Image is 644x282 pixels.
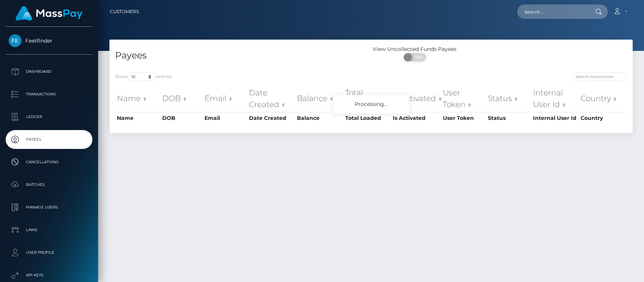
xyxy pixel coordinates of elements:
[334,95,409,113] div: Processing...
[295,85,343,112] th: Balance
[160,112,203,124] th: DOB
[531,85,579,112] th: Internal User Id
[9,34,22,47] img: Feetfinder
[441,112,486,124] th: User Token
[6,153,92,172] a: Cancellations
[6,198,92,217] a: Manage Users
[6,221,92,239] a: Links
[579,85,627,112] th: Country
[9,202,89,213] p: Manage Users
[9,179,89,190] p: Batches
[391,112,441,124] th: Is Activated
[247,85,295,112] th: Date Created
[203,85,247,112] th: Email
[408,53,427,61] span: OFF
[371,45,458,53] div: View Uncollected Funds Payees
[572,72,627,81] input: Search transactions
[6,37,92,44] span: Feetfinder
[247,112,295,124] th: Date Created
[391,85,441,112] th: Is Activated
[6,243,92,262] a: User Profile
[9,134,89,145] p: Payees
[517,5,588,19] input: Search...
[9,66,89,77] p: Dashboard
[343,85,391,112] th: Total Loaded
[9,270,89,281] p: API Keys
[343,112,391,124] th: Total Loaded
[531,112,579,124] th: Internal User Id
[9,247,89,258] p: User Profile
[6,62,92,81] a: Dashboard
[115,112,160,124] th: Name
[115,85,160,112] th: Name
[6,107,92,126] a: Ledger
[15,6,83,21] img: MassPay Logo
[579,112,627,124] th: Country
[128,72,156,81] select: Showentries
[486,85,531,112] th: Status
[6,175,92,194] a: Batches
[295,112,343,124] th: Balance
[160,85,203,112] th: DOB
[9,156,89,168] p: Cancellations
[9,224,89,236] p: Links
[9,111,89,123] p: Ledger
[115,49,366,62] h4: Payees
[486,112,531,124] th: Status
[6,130,92,149] a: Payees
[441,85,486,112] th: User Token
[110,4,139,20] a: Customers
[115,72,172,81] label: Show entries
[203,112,247,124] th: Email
[6,85,92,104] a: Transactions
[9,89,89,100] p: Transactions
